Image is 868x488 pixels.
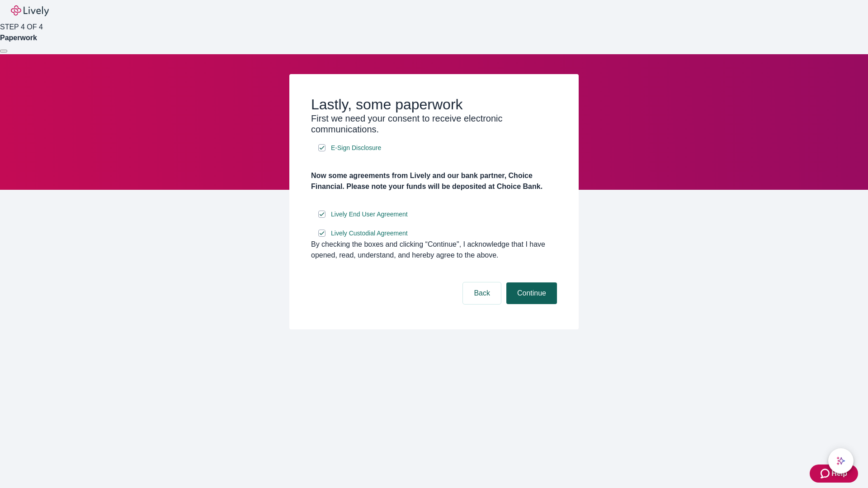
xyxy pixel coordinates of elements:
[828,448,854,474] button: chat
[463,282,501,304] button: Back
[810,465,858,483] button: Zendesk support iconHelp
[11,5,49,16] img: Lively
[821,468,831,479] svg: Zendesk support icon
[311,170,557,192] h4: Now some agreements from Lively and our bank partner, Choice Financial. Please note your funds wi...
[311,239,557,261] div: By checking the boxes and clicking “Continue", I acknowledge that I have opened, read, understand...
[331,210,408,219] span: Lively End User Agreement
[329,209,410,220] a: e-sign disclosure document
[831,468,847,479] span: Help
[329,142,383,154] a: e-sign disclosure document
[331,143,381,153] span: E-Sign Disclosure
[311,96,557,113] h2: Lastly, some paperwork
[836,456,845,465] svg: Lively AI Assistant
[311,113,557,135] h3: First we need your consent to receive electronic communications.
[329,228,410,239] a: e-sign disclosure document
[331,229,408,238] span: Lively Custodial Agreement
[506,282,557,304] button: Continue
